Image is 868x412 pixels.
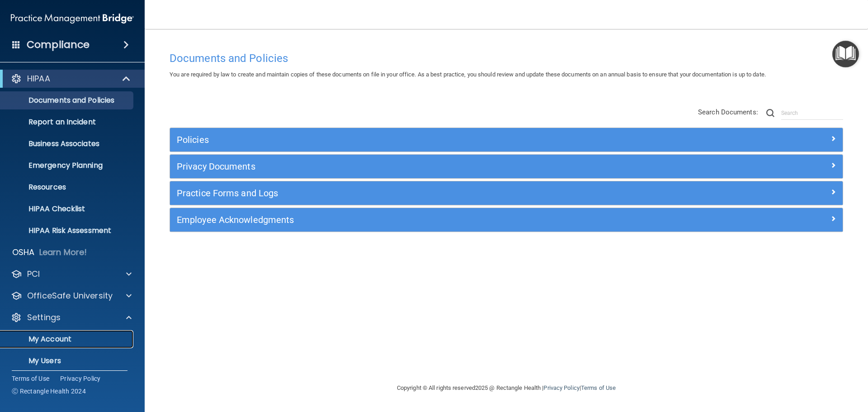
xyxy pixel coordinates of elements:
[39,247,87,258] p: Learn More!
[12,387,86,396] span: Ⓒ Rectangle Health 2024
[341,374,671,403] div: Copyright © All rights reserved 2025 @ Rectangle Health | |
[11,312,132,323] a: Settings
[60,374,101,383] a: Privacy Policy
[6,96,129,105] p: Documents and Policies
[170,71,766,78] span: You are required by law to create and maintain copies of these documents on file in your office. ...
[27,269,40,279] p: PCI
[27,312,61,323] p: Settings
[177,135,668,145] h5: Policies
[6,161,129,170] p: Emergency Planning
[177,133,836,147] a: Policies
[177,159,836,174] a: Privacy Documents
[27,290,113,301] p: OfficeSafe University
[11,290,132,301] a: OfficeSafe University
[11,9,134,28] img: PMB logo
[781,106,843,120] input: Search
[698,108,758,116] span: Search Documents:
[11,269,132,279] a: PCI
[170,52,843,64] h4: Documents and Policies
[12,247,35,258] p: OSHA
[6,118,129,127] p: Report an Incident
[177,215,668,225] h5: Employee Acknowledgments
[6,139,129,148] p: Business Associates
[6,335,129,344] p: My Account
[832,41,859,67] button: Open Resource Center
[27,73,50,84] p: HIPAA
[6,204,129,213] p: HIPAA Checklist
[11,73,131,84] a: HIPAA
[177,161,668,171] h5: Privacy Documents
[543,384,579,391] a: Privacy Policy
[6,356,129,365] p: My Users
[27,38,90,51] h4: Compliance
[581,384,616,391] a: Terms of Use
[177,213,836,227] a: Employee Acknowledgments
[6,226,129,235] p: HIPAA Risk Assessment
[177,188,668,198] h5: Practice Forms and Logs
[177,186,836,200] a: Practice Forms and Logs
[6,183,129,192] p: Resources
[12,374,49,383] a: Terms of Use
[766,109,774,117] img: ic-search.3b580494.png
